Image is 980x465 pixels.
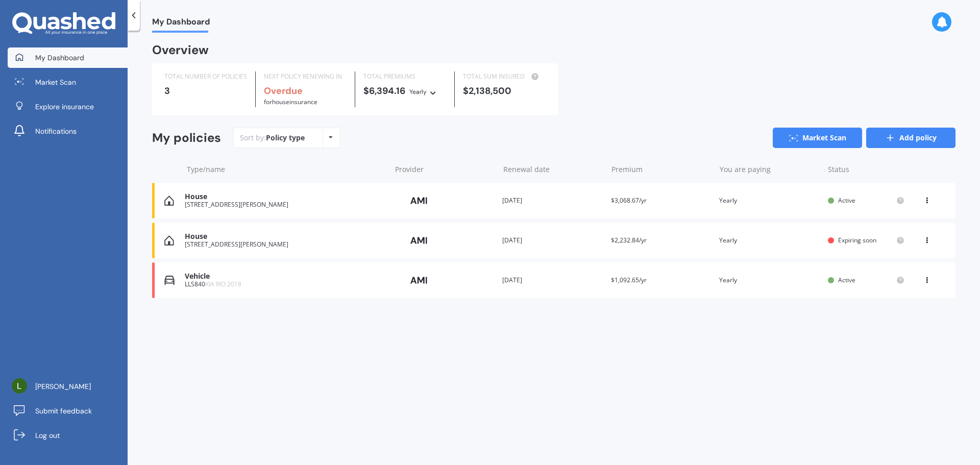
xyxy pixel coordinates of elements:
[8,96,128,117] a: Explore insurance
[719,235,820,246] div: Yearly
[185,232,385,241] div: House
[152,45,209,55] div: Overview
[185,281,385,288] div: LLS840
[8,121,128,141] a: Notifications
[35,430,60,440] span: Log out
[185,201,385,208] div: [STREET_ADDRESS][PERSON_NAME]
[502,235,603,246] div: [DATE]
[719,275,820,285] div: Yearly
[838,236,876,244] span: Expiring soon
[185,272,385,281] div: Vehicle
[8,47,128,68] a: My Dashboard
[828,164,904,175] div: Status
[264,97,317,106] span: for House insurance
[866,128,955,148] a: Add policy
[503,164,603,175] div: Renewal date
[35,126,77,136] span: Notifications
[502,275,603,285] div: [DATE]
[363,86,446,97] div: $6,394.16
[35,406,92,416] span: Submit feedback
[838,276,855,284] span: Active
[164,195,174,206] img: House
[164,86,247,96] div: 3
[394,271,445,290] img: AMI
[394,191,445,210] img: AMI
[185,241,385,248] div: [STREET_ADDRESS][PERSON_NAME]
[164,71,247,82] div: TOTAL NUMBER OF POLICIES
[502,195,603,206] div: [DATE]
[164,235,174,246] img: House
[611,276,647,284] span: $1,092.65/yr
[35,77,76,87] span: Market Scan
[35,53,84,63] span: My Dashboard
[363,71,446,82] div: TOTAL PREMIUMS
[264,71,347,82] div: NEXT POLICY RENEWING IN
[463,86,546,96] div: $2,138,500
[152,17,210,31] span: My Dashboard
[164,275,175,285] img: Vehicle
[8,425,128,446] a: Log out
[264,85,303,97] b: Overdue
[35,102,94,112] span: Explore insurance
[719,195,820,206] div: Yearly
[611,236,647,244] span: $2,232.84/yr
[12,378,27,394] img: AGNmyxZ3UYyHcWnBDw7fn0VKl66KSUy6hNCzpiQETYSz=s96-c
[611,164,712,175] div: Premium
[240,133,305,143] div: Sort by:
[8,401,128,421] a: Submit feedback
[152,131,221,145] div: My policies
[395,164,495,175] div: Provider
[8,376,128,397] a: [PERSON_NAME]
[773,128,862,148] a: Market Scan
[409,87,427,97] div: Yearly
[205,280,241,288] span: KIA RIO 2018
[463,71,546,82] div: TOTAL SUM INSURED
[720,164,820,175] div: You are paying
[838,196,855,205] span: Active
[8,72,128,92] a: Market Scan
[394,231,445,250] img: AMI
[266,133,305,143] div: Policy type
[187,164,387,175] div: Type/name
[35,381,91,391] span: [PERSON_NAME]
[611,196,647,205] span: $3,068.67/yr
[185,192,385,201] div: House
